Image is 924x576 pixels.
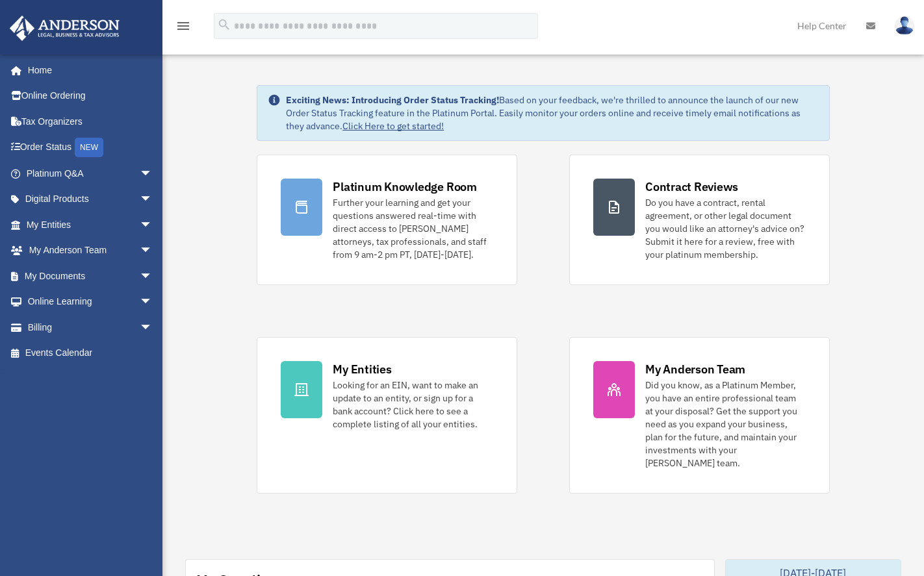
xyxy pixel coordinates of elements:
[9,160,172,186] a: Platinum Q&Aarrow_drop_down
[569,155,830,285] a: Contract Reviews Do you have a contract, rental agreement, or other legal document you would like...
[342,120,444,132] a: Click Here to get started!
[9,263,172,289] a: My Documentsarrow_drop_down
[257,337,517,494] a: My Entities Looking for an EIN, want to make an update to an entity, or sign up for a bank accoun...
[286,94,499,106] strong: Exciting News: Introducing Order Status Tracking!
[140,212,166,238] span: arrow_drop_down
[645,179,738,195] div: Contract Reviews
[6,16,123,41] img: Anderson Advisors Platinum Portal
[9,108,172,134] a: Tax Organizers
[645,196,806,261] div: Do you have a contract, rental agreement, or other legal document you would like an attorney's ad...
[895,16,914,35] img: User Pic
[140,160,166,187] span: arrow_drop_down
[9,57,166,83] a: Home
[333,179,477,195] div: Platinum Knowledge Room
[257,155,517,285] a: Platinum Knowledge Room Further your learning and get your questions answered real-time with dire...
[9,186,172,212] a: Digital Productsarrow_drop_down
[333,361,391,377] div: My Entities
[333,379,493,431] div: Looking for an EIN, want to make an update to an entity, or sign up for a bank account? Click her...
[645,379,806,470] div: Did you know, as a Platinum Member, you have an entire professional team at your disposal? Get th...
[75,138,103,157] div: NEW
[569,337,830,494] a: My Anderson Team Did you know, as a Platinum Member, you have an entire professional team at your...
[9,134,172,161] a: Order StatusNEW
[140,263,166,290] span: arrow_drop_down
[9,340,172,366] a: Events Calendar
[9,212,172,238] a: My Entitiesarrow_drop_down
[9,289,172,315] a: Online Learningarrow_drop_down
[9,238,172,264] a: My Anderson Teamarrow_drop_down
[175,23,191,34] a: menu
[217,18,231,32] i: search
[645,361,745,377] div: My Anderson Team
[333,196,493,261] div: Further your learning and get your questions answered real-time with direct access to [PERSON_NAM...
[140,289,166,316] span: arrow_drop_down
[175,18,191,34] i: menu
[9,314,172,340] a: Billingarrow_drop_down
[140,238,166,264] span: arrow_drop_down
[9,83,172,109] a: Online Ordering
[140,186,166,213] span: arrow_drop_down
[286,94,819,132] div: Based on your feedback, we're thrilled to announce the launch of our new Order Status Tracking fe...
[140,314,166,341] span: arrow_drop_down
